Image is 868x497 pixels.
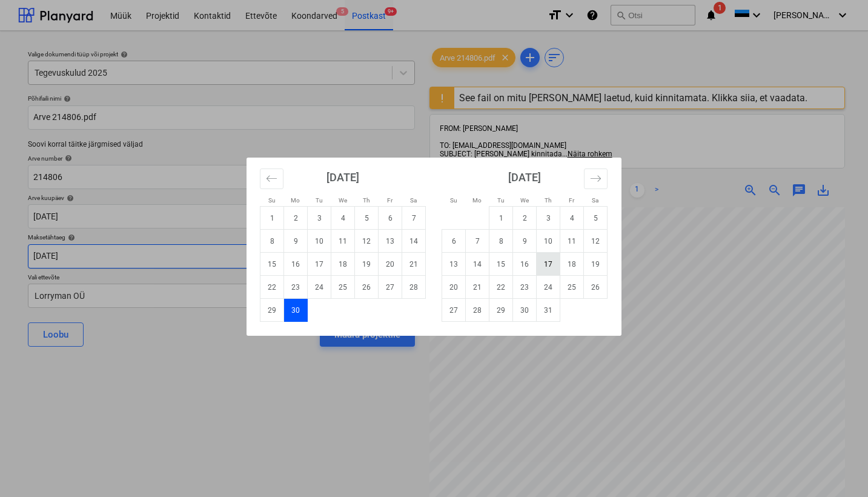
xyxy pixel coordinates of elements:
td: Thursday, July 17, 2025 [537,253,560,276]
td: Wednesday, June 4, 2025 [331,207,355,230]
td: Sunday, June 22, 2025 [260,276,284,299]
td: Wednesday, July 30, 2025 [513,299,537,322]
small: Th [545,197,552,204]
td: Monday, June 23, 2025 [284,276,308,299]
td: Tuesday, June 10, 2025 [308,230,331,253]
td: Friday, July 25, 2025 [560,276,584,299]
td: Friday, July 4, 2025 [560,207,584,230]
td: Tuesday, July 8, 2025 [489,230,513,253]
td: Friday, June 20, 2025 [379,253,402,276]
td: Monday, July 21, 2025 [466,276,489,299]
button: Move backward to switch to the previous month. [260,168,283,189]
td: Wednesday, July 23, 2025 [513,276,537,299]
td: Saturday, June 7, 2025 [402,207,426,230]
td: Tuesday, June 3, 2025 [308,207,331,230]
td: Thursday, July 31, 2025 [537,299,560,322]
td: Saturday, June 28, 2025 [402,276,426,299]
small: Th [363,197,370,204]
td: Sunday, June 1, 2025 [260,207,284,230]
small: We [339,197,347,204]
strong: [DATE] [508,171,541,184]
td: Thursday, June 26, 2025 [355,276,379,299]
td: Sunday, June 15, 2025 [260,253,284,276]
td: Monday, June 2, 2025 [284,207,308,230]
td: Thursday, July 24, 2025 [537,276,560,299]
small: Tu [497,197,505,204]
td: Friday, July 11, 2025 [560,230,584,253]
td: Friday, June 13, 2025 [379,230,402,253]
small: We [520,197,529,204]
td: Thursday, June 12, 2025 [355,230,379,253]
td: Sunday, June 29, 2025 [260,299,284,322]
small: Su [268,197,276,204]
td: Saturday, July 12, 2025 [584,230,608,253]
td: Tuesday, July 1, 2025 [489,207,513,230]
td: Wednesday, July 16, 2025 [513,253,537,276]
td: Selected. Monday, June 30, 2025 [284,299,308,322]
td: Sunday, July 13, 2025 [442,253,466,276]
td: Saturday, July 5, 2025 [584,207,608,230]
small: Mo [472,197,482,204]
td: Wednesday, July 9, 2025 [513,230,537,253]
small: Sa [410,197,417,204]
td: Friday, June 27, 2025 [379,276,402,299]
td: Thursday, July 10, 2025 [537,230,560,253]
small: Fr [387,197,393,204]
td: Sunday, July 20, 2025 [442,276,466,299]
td: Monday, July 7, 2025 [466,230,489,253]
small: Mo [291,197,300,204]
div: Calendar [247,158,621,336]
td: Wednesday, June 18, 2025 [331,253,355,276]
td: Wednesday, July 2, 2025 [513,207,537,230]
strong: [DATE] [326,171,359,184]
td: Saturday, July 19, 2025 [584,253,608,276]
td: Sunday, July 27, 2025 [442,299,466,322]
td: Sunday, July 6, 2025 [442,230,466,253]
small: Sa [592,197,598,204]
td: Tuesday, July 29, 2025 [489,299,513,322]
td: Sunday, June 8, 2025 [260,230,284,253]
td: Monday, July 14, 2025 [466,253,489,276]
td: Monday, June 16, 2025 [284,253,308,276]
td: Monday, July 28, 2025 [466,299,489,322]
small: Tu [316,197,323,204]
small: Su [450,197,457,204]
td: Saturday, July 26, 2025 [584,276,608,299]
td: Tuesday, July 15, 2025 [489,253,513,276]
td: Wednesday, June 11, 2025 [331,230,355,253]
td: Monday, June 9, 2025 [284,230,308,253]
small: Fr [569,197,574,204]
td: Thursday, June 19, 2025 [355,253,379,276]
td: Wednesday, June 25, 2025 [331,276,355,299]
td: Thursday, June 5, 2025 [355,207,379,230]
td: Friday, July 18, 2025 [560,253,584,276]
td: Friday, June 6, 2025 [379,207,402,230]
td: Tuesday, July 22, 2025 [489,276,513,299]
td: Saturday, June 21, 2025 [402,253,426,276]
td: Saturday, June 14, 2025 [402,230,426,253]
td: Tuesday, June 17, 2025 [308,253,331,276]
button: Move forward to switch to the next month. [584,168,608,189]
td: Tuesday, June 24, 2025 [308,276,331,299]
td: Thursday, July 3, 2025 [537,207,560,230]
